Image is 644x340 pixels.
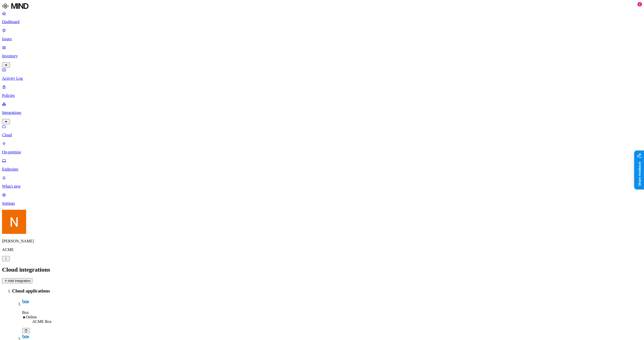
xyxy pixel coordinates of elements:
[2,102,642,123] a: Integrations
[2,20,642,24] p: Dashboard
[2,210,26,234] img: Nitai Mishary
[2,93,642,98] p: Policies
[2,247,642,252] p: ACME
[637,2,642,7] div: 1
[2,76,642,81] p: Activity Log
[2,184,642,189] p: What's new
[2,133,642,137] p: Cloud
[2,167,642,172] p: Endpoints
[22,310,29,315] span: Box
[2,85,642,98] a: Policies
[12,288,642,294] h3: Cloud applications
[2,11,642,24] a: Dashboard
[2,2,642,11] a: MIND
[2,193,642,206] a: Settings
[2,28,642,41] a: Issues
[2,37,642,41] p: Issues
[2,68,642,81] a: Activity Log
[26,315,37,319] span: Online
[2,278,32,283] button: Add Integration
[2,201,642,206] p: Settings
[2,150,642,154] p: On-premise
[2,158,642,172] a: Endpoints
[2,54,642,58] p: Inventory
[2,124,642,137] a: Cloud
[32,319,52,324] span: ACME Box
[2,266,642,273] h2: Cloud integrations
[2,2,28,10] img: MIND
[22,298,29,305] img: box.svg
[2,141,642,154] a: On-premise
[2,110,642,115] p: Integrations
[2,176,642,189] a: What's new
[2,45,642,67] a: Inventory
